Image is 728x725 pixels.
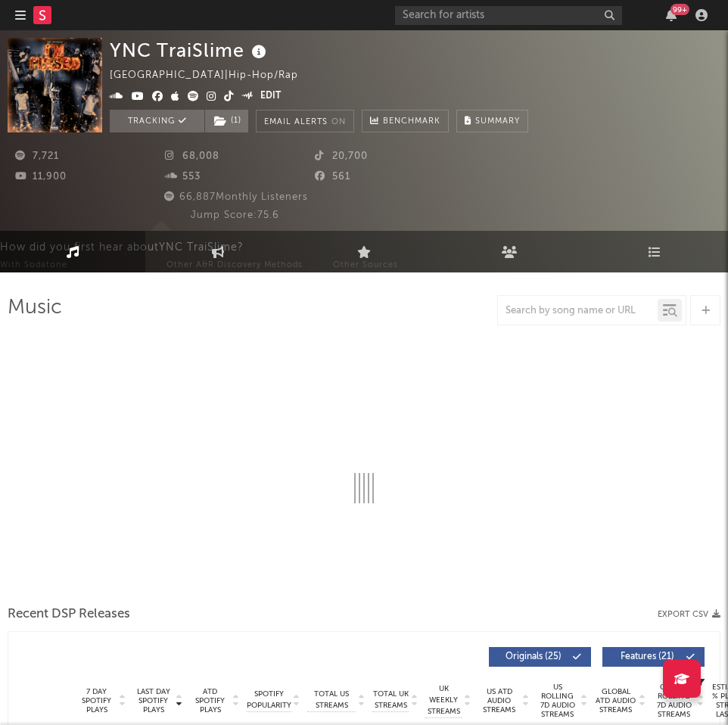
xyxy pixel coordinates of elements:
[595,687,636,714] span: Global ATD Audio Streams
[110,110,204,132] button: Tracking
[498,305,658,317] input: Search by song name or URL
[670,4,689,15] div: 99 +
[612,652,682,661] span: Features ( 21 )
[133,687,173,714] span: Last Day Spotify Plays
[8,605,130,624] span: Recent DSP Releases
[191,210,279,220] span: Jump Score: 75.6
[110,38,270,63] div: YNC TraiSlime
[190,687,230,714] span: ATD Spotify Plays
[165,151,219,161] span: 68,008
[162,192,308,202] span: 66,887 Monthly Listeners
[205,110,248,132] button: (1)
[204,110,249,132] span: ( 1 )
[331,118,346,126] em: On
[383,113,440,131] span: Benchmark
[110,67,316,85] div: [GEOGRAPHIC_DATA] | Hip-Hop/Rap
[315,151,368,161] span: 20,700
[602,647,705,667] button: Features(21)
[653,683,695,719] span: Global Rolling 7D Audio Streams
[537,683,578,719] span: US Rolling 7D Audio Streams
[425,683,462,717] span: UK Weekly Streams
[499,652,568,661] span: Originals ( 25 )
[658,610,720,619] button: Export CSV
[666,9,677,21] button: 99+
[372,689,409,711] span: Total UK Streams
[478,687,520,714] span: US ATD Audio Streams
[475,117,520,126] span: Summary
[395,6,622,25] input: Search for artists
[15,151,59,161] span: 7,721
[456,110,528,132] button: Summary
[165,172,201,182] span: 553
[315,172,350,182] span: 561
[256,110,354,132] button: Email AlertsOn
[76,687,117,714] span: 7 Day Spotify Plays
[15,172,67,182] span: 11,900
[489,647,591,667] button: Originals(25)
[362,110,449,132] a: Benchmark
[260,88,281,106] button: Edit
[247,689,291,711] span: Spotify Popularity
[307,689,356,711] span: Total US Streams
